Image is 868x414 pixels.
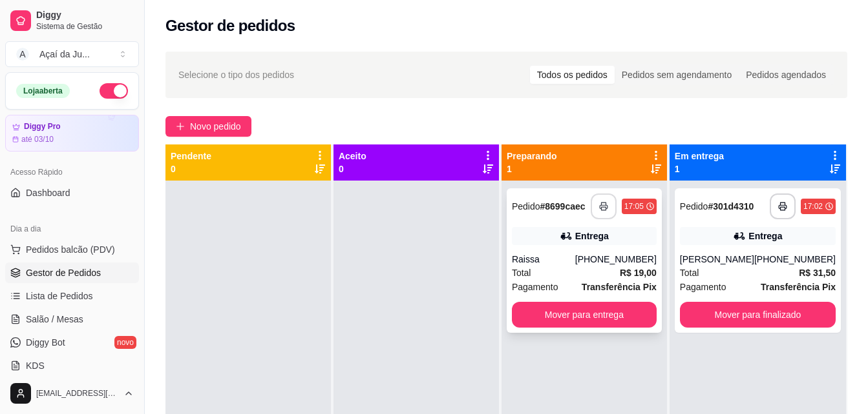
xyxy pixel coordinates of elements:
span: A [16,48,29,61]
a: Dashboard [5,182,139,203]
span: Pedido [680,201,708,212]
span: Diggy Bot [26,336,65,349]
p: Preparando [507,150,557,163]
div: Loja aberta [16,84,70,98]
a: Diggy Proaté 03/10 [5,115,139,152]
span: Diggy [36,10,134,21]
span: Pedidos balcão (PDV) [26,243,115,256]
span: Novo pedido [190,119,241,133]
a: Lista de Pedidos [5,286,139,306]
div: Todos os pedidos [530,66,615,84]
a: Diggy Botnovo [5,332,139,353]
a: Gestor de Pedidos [5,262,139,283]
article: até 03/10 [21,134,54,144]
strong: Transferência Pix [761,282,836,292]
span: Pagamento [680,280,726,294]
div: Pedidos sem agendamento [615,66,739,84]
div: [PHONE_NUMBER] [754,253,836,266]
button: [EMAIL_ADDRESS][DOMAIN_NAME] [5,378,139,409]
a: DiggySistema de Gestão [5,5,139,36]
button: Novo pedido [165,116,251,137]
span: Salão / Mesas [26,313,83,326]
button: Alterar Status [100,83,128,99]
div: Pedidos agendados [739,66,833,84]
span: Dashboard [26,186,70,199]
span: Lista de Pedidos [26,290,93,302]
span: Pedido [512,201,540,212]
div: Entrega [575,230,609,242]
div: Dia a dia [5,219,139,239]
p: 0 [339,163,366,175]
p: 1 [507,163,557,175]
p: Pendente [171,150,211,163]
span: Sistema de Gestão [36,21,134,32]
button: Select a team [5,41,139,67]
button: Mover para finalizado [680,302,836,328]
div: Açaí da Ju ... [39,48,90,61]
strong: # 301d4310 [708,201,754,212]
strong: R$ 31,50 [799,268,836,278]
a: KDS [5,355,139,376]
button: Mover para entrega [512,302,657,328]
strong: Transferência Pix [582,282,657,292]
p: 1 [675,163,724,175]
span: KDS [26,359,45,372]
span: Pagamento [512,280,558,294]
span: Gestor de Pedidos [26,266,101,279]
div: [PHONE_NUMBER] [575,253,657,266]
p: Em entrega [675,150,724,163]
strong: # 8699caec [540,201,585,212]
article: Diggy Pro [24,122,61,132]
div: Raissa [512,253,575,266]
div: [PERSON_NAME] [680,253,754,266]
h2: Gestor de pedidos [165,15,295,36]
span: plus [176,122,185,131]
button: Pedidos balcão (PDV) [5,239,139,260]
span: Selecione o tipo dos pedidos [178,68,294,82]
div: 17:02 [803,201,823,212]
p: 0 [171,163,211,175]
span: [EMAIL_ADDRESS][DOMAIN_NAME] [36,388,118,399]
div: Acesso Rápido [5,162,139,182]
p: Aceito [339,150,366,163]
div: 17:05 [624,201,644,212]
span: Total [680,266,699,280]
div: Entrega [748,230,782,242]
strong: R$ 19,00 [620,268,657,278]
a: Salão / Mesas [5,309,139,330]
span: Total [512,266,531,280]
